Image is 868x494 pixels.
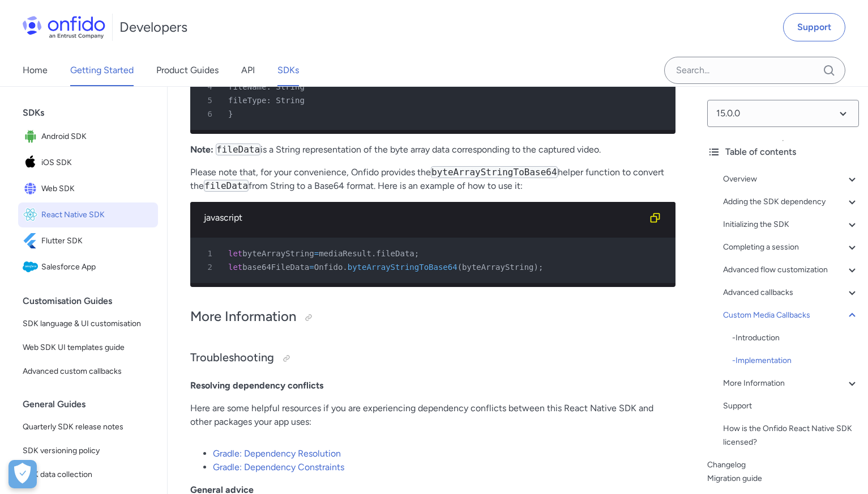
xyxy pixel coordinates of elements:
[18,124,158,149] a: IconAndroid SDKAndroid SDK
[309,263,314,272] span: =
[23,420,153,434] span: Quarterly SDK release notes
[195,94,220,107] span: 5
[41,233,153,249] span: Flutter SDK
[23,54,48,86] a: Home
[18,440,158,462] a: SDK versioning policy
[343,263,347,272] span: .
[18,416,158,438] a: Quarterly SDK release notes
[195,107,220,121] span: 6
[23,155,41,171] img: IconiOS SDK
[228,82,305,91] span: fileName: String
[732,331,859,345] div: - Introduction
[723,263,859,277] a: Advanced flow customization
[213,462,344,472] a: Gradle: Dependency Constraints
[23,207,41,223] img: IconReact Native SDK
[23,341,153,354] span: Web SDK UI templates guide
[23,181,41,197] img: IconWeb SDK
[190,402,675,429] p: Here are some helpful resources if you are experiencing dependency conflicts between this React N...
[23,365,153,378] span: Advanced custom callbacks
[8,460,37,488] div: Cookie Preferences
[156,54,219,86] a: Product Guides
[228,109,233,119] span: }
[41,129,153,145] span: Android SDK
[314,249,319,258] span: =
[538,263,543,272] span: ;
[213,448,341,459] a: Gradle: Dependency Resolution
[41,181,153,197] span: Web SDK
[195,247,220,260] span: 1
[371,249,376,258] span: .
[41,259,153,275] span: Salesforce App
[723,218,859,231] a: Initializing the SDK
[119,18,187,36] h1: Developers
[314,263,343,272] span: Onfido
[723,172,859,186] a: Overview
[23,129,41,145] img: IconAndroid SDK
[723,422,859,449] a: How is the Onfido React Native SDK licensed?
[414,249,419,258] span: ;
[723,377,859,390] a: More Information
[190,143,675,157] p: is a String representation of the byte array data corresponding to the captured video.
[457,263,462,272] span: (
[18,313,158,335] a: SDK language & UI customisation
[723,309,859,322] a: Custom Media Callbacks
[723,195,859,209] a: Adding the SDK dependency
[242,249,314,258] span: byteArrayString
[348,263,457,272] span: byteArrayStringToBase64
[783,13,845,41] a: Support
[190,307,675,327] h2: More Information
[18,150,158,175] a: IconiOS SDKiOS SDK
[23,16,105,39] img: Onfido Logo
[23,317,153,331] span: SDK language & UI customisation
[204,180,249,192] code: fileData
[241,54,255,86] a: API
[228,249,242,258] span: let
[707,458,859,472] a: Changelog
[723,286,859,299] a: Advanced callbacks
[190,349,675,368] h3: Troubleshooting
[23,393,163,416] div: General Guides
[23,468,153,482] span: SDK data collection
[707,145,859,159] div: Table of contents
[228,263,242,272] span: let
[732,354,859,368] div: - Implementation
[462,263,533,272] span: byteArrayString
[723,240,859,254] a: Completing a session
[190,166,675,193] p: Please note that, for your convenience, Onfido provides the helper function to convert the from S...
[70,54,134,86] a: Getting Started
[195,260,220,274] span: 2
[431,166,558,178] code: byteArrayStringToBase64
[23,290,163,313] div: Customisation Guides
[319,249,371,258] span: mediaResult
[8,460,37,488] button: Open Preferences
[18,255,158,280] a: IconSalesforce AppSalesforce App
[228,96,305,105] span: fileType: String
[18,463,158,486] a: SDK data collection
[644,206,666,229] button: Copy code snippet button
[41,155,153,171] span: iOS SDK
[23,233,41,249] img: IconFlutter SDK
[376,249,414,258] span: fileData
[190,144,213,155] strong: Note:
[23,444,153,458] span: SDK versioning policy
[732,354,859,368] a: -Implementation
[23,259,41,275] img: IconSalesforce App
[732,331,859,345] a: -Introduction
[723,399,859,413] a: Support
[23,102,163,124] div: SDKs
[534,263,538,272] span: )
[242,263,309,272] span: base64FileData
[18,336,158,359] a: Web SDK UI templates guide
[18,360,158,383] a: Advanced custom callbacks
[41,207,153,223] span: React Native SDK
[664,57,845,84] input: Onfido search input field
